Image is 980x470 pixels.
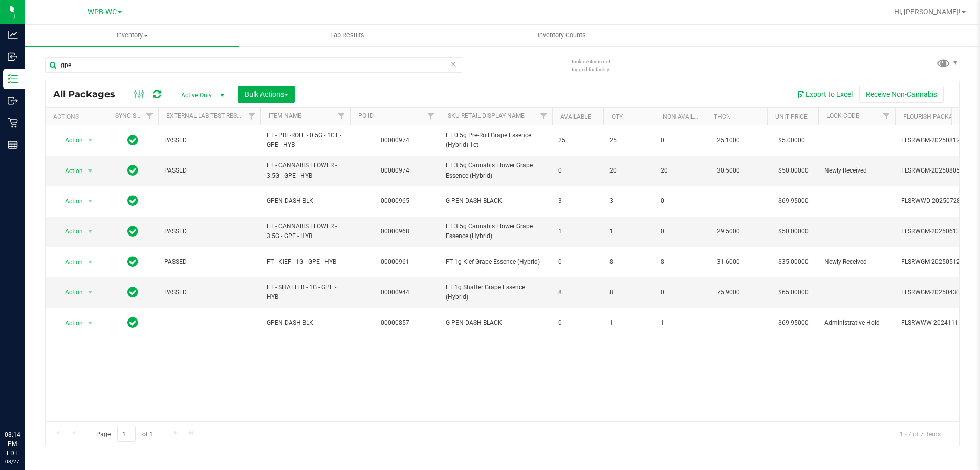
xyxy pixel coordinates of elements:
[8,96,18,106] inline-svg: Outbound
[115,112,155,119] a: Sync Status
[267,318,344,328] span: GPEN DASH BLK
[267,196,344,206] span: GPEN DASH BLK
[558,227,597,237] span: 1
[267,131,344,150] span: FT - PRE-ROLL - 0.5G - 1CT - GPE - HYB
[5,458,20,465] p: 08/27
[117,426,136,442] input: 1
[446,196,546,206] span: G PEN DASH BLACK
[446,222,546,241] span: FT 3.5g Cannabis Flower Grape Essence (Hybrid)
[245,90,288,98] span: Bulk Actions
[127,254,138,269] span: In Sync
[558,166,597,176] span: 0
[88,8,117,16] span: WPB WC
[8,140,18,150] inline-svg: Reports
[358,112,374,119] a: PO ID
[572,58,623,73] span: Include items not tagged for facility
[8,118,18,128] inline-svg: Retail
[267,222,344,241] span: FT - CANNABIS FLOWER - 3.5G - GPE - HYB
[381,289,409,296] a: 00000944
[446,161,546,180] span: FT 3.5g Cannabis Flower Grape Essence (Hybrid)
[56,285,83,300] span: Action
[25,31,239,40] span: Inventory
[269,112,301,119] a: Item Name
[773,194,814,208] span: $69.95000
[56,133,83,147] span: Action
[903,113,968,120] a: Flourish Package ID
[25,25,239,46] a: Inventory
[84,285,97,300] span: select
[609,257,648,267] span: 8
[127,315,138,330] span: In Sync
[164,288,254,297] span: PASSED
[773,254,814,269] span: $35.00000
[381,137,409,144] a: 00000974
[8,30,18,40] inline-svg: Analytics
[164,257,254,267] span: PASSED
[609,318,648,328] span: 1
[84,164,97,178] span: select
[244,108,260,125] a: Filter
[791,86,859,103] button: Export to Excel
[267,283,344,302] span: FT - SHATTER - 1G - GPE - HYB
[5,430,20,458] p: 08:14 PM EDT
[164,166,254,176] span: PASSED
[878,108,895,125] a: Filter
[84,316,97,330] span: select
[450,57,457,71] span: Clear
[712,224,745,239] span: 29.5000
[824,257,889,267] span: Newly Received
[609,227,648,237] span: 1
[56,194,83,208] span: Action
[661,227,700,237] span: 0
[609,136,648,145] span: 25
[558,318,597,328] span: 0
[558,136,597,145] span: 25
[773,163,814,178] span: $50.00000
[446,283,546,302] span: FT 1g Shatter Grape Essence (Hybrid)
[88,426,161,442] span: Page of 1
[712,163,745,178] span: 30.5000
[381,319,409,326] a: 00000857
[127,163,138,178] span: In Sync
[712,133,745,148] span: 25.1000
[661,318,700,328] span: 1
[381,197,409,204] a: 00000965
[558,196,597,206] span: 3
[609,166,648,176] span: 20
[164,227,254,237] span: PASSED
[238,86,295,103] button: Bulk Actions
[894,8,961,16] span: Hi, [PERSON_NAME]!
[775,113,808,120] a: Unit Price
[826,112,859,119] a: Lock Code
[535,108,552,125] a: Filter
[773,224,814,239] span: $50.00000
[446,318,546,328] span: G PEN DASH BLACK
[127,285,138,300] span: In Sync
[8,74,18,84] inline-svg: Inventory
[267,161,344,180] span: FT - CANNABIS FLOWER - 3.5G - GPE - HYB
[712,254,745,269] span: 31.6000
[56,255,83,269] span: Action
[381,228,409,235] a: 00000968
[661,166,700,176] span: 20
[609,196,648,206] span: 3
[239,25,454,46] a: Lab Results
[333,108,350,125] a: Filter
[84,255,97,269] span: select
[381,167,409,174] a: 00000974
[45,57,462,73] input: Search Package ID, Item Name, SKU, Lot or Part Number...
[127,133,138,147] span: In Sync
[773,285,814,300] span: $65.00000
[560,113,591,120] a: Available
[448,112,525,119] a: Sku Retail Display Name
[661,257,700,267] span: 8
[612,113,623,120] a: Qty
[661,136,700,145] span: 0
[84,194,97,208] span: select
[141,108,158,125] a: Filter
[714,113,731,120] a: THC%
[558,257,597,267] span: 0
[446,131,546,150] span: FT 0.5g Pre-Roll Grape Essence (Hybrid) 1ct
[10,388,41,419] iframe: Resource center
[316,31,378,40] span: Lab Results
